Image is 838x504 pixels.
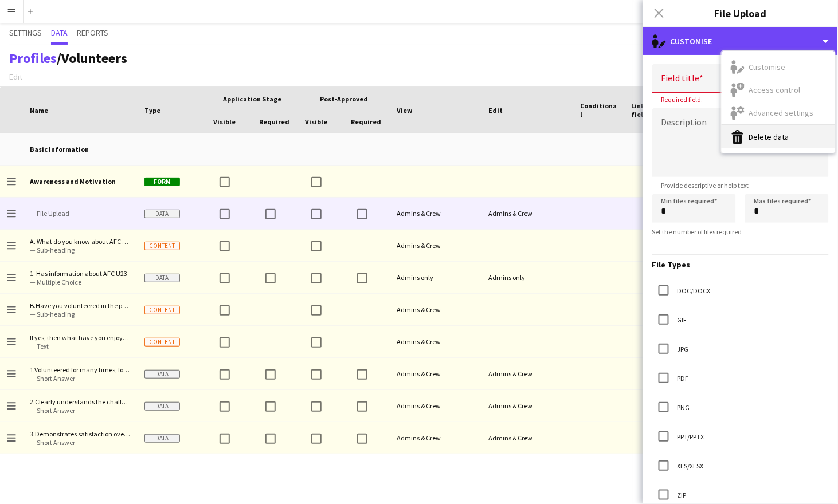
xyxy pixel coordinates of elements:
[30,438,131,447] span: — Short Answer
[481,390,573,422] div: Admins & Crew
[259,117,289,126] span: Required
[390,390,481,422] div: Admins & Crew
[30,209,131,218] span: — File Upload
[30,177,116,186] b: Awareness and Motivation
[144,338,180,346] span: Content
[144,306,180,314] span: Content
[30,145,89,153] b: Basic Information
[144,274,180,282] span: Data
[390,358,481,389] div: Admins & Crew
[390,230,481,261] div: Admins & Crew
[652,95,712,104] span: Required field.
[30,246,131,254] span: — Sub-heading
[390,262,481,293] div: Admins only
[30,342,131,351] span: — Text
[390,326,481,357] div: Admins & Crew
[722,125,835,148] button: Delete data
[30,237,131,246] span: A. What do you know about AFC U23?
[675,345,689,353] label: JPG
[675,374,689,383] label: PDF
[51,29,68,37] span: Data
[9,29,42,37] span: Settings
[144,370,180,379] span: Data
[9,49,57,67] a: Profiles
[481,262,573,293] div: Admins only
[481,358,573,389] div: Admins & Crew
[675,316,687,324] label: GIF
[675,432,704,441] label: PPT/PPTX
[223,94,281,103] span: Application stage
[30,301,131,310] span: B.Have you volunteered in the past?
[30,406,131,415] span: — Short Answer
[30,333,131,342] span: If yes, then what have you enjoyed most about previous [DEMOGRAPHIC_DATA] work? If no, what activ...
[30,269,131,278] span: 1. Has information about AFC U23
[30,365,131,374] span: 1.Volunteered for many times, for different projects/organizations
[632,101,669,119] span: Linked field
[397,106,412,115] span: View
[580,101,618,119] span: Conditional
[144,402,180,411] span: Data
[390,294,481,325] div: Admins & Crew
[77,29,108,37] span: Reports
[30,310,131,318] span: — Sub-heading
[643,6,838,21] h3: File Upload
[675,403,690,412] label: PNG
[652,227,829,236] div: Set the number of files required
[30,397,131,406] span: 2.Clearly understands the challenges of volunteering
[481,198,573,229] div: Admins & Crew
[30,278,131,286] span: — Multiple Choice
[144,106,160,115] span: Type
[652,259,829,270] h3: File Types
[390,198,481,229] div: Admins & Crew
[144,434,180,443] span: Data
[675,462,704,470] label: XLS/XLSX
[652,181,758,190] span: Provide descriptive or help text
[351,117,381,126] span: Required
[488,106,503,115] span: Edit
[675,286,711,295] label: DOC/DOCX
[30,106,48,115] span: Name
[305,117,327,126] span: Visible
[213,117,236,126] span: Visible
[320,94,368,103] span: Post-Approved
[30,430,131,438] span: 3.Demonstrates satisfaction over previous volunteering job/activities
[390,422,481,454] div: Admins & Crew
[144,178,180,186] span: Form
[144,210,180,218] span: Data
[675,491,687,499] label: ZIP
[481,422,573,454] div: Admins & Crew
[9,50,127,67] h1: /
[643,27,838,55] div: Customise
[30,374,131,383] span: — Short Answer
[144,242,180,250] span: Content
[61,49,127,67] span: Volunteers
